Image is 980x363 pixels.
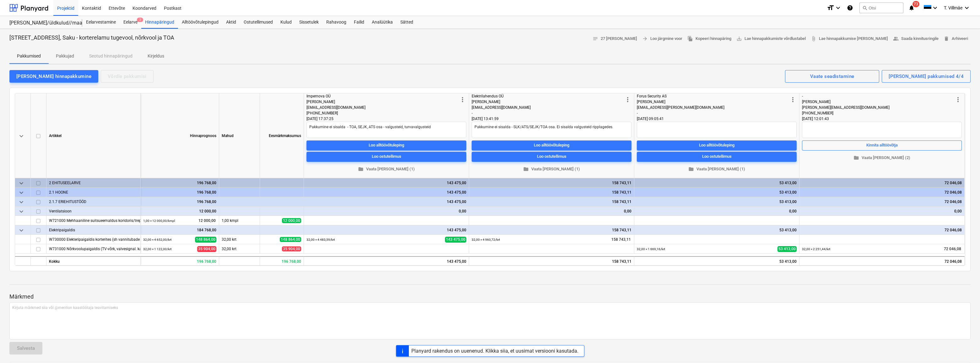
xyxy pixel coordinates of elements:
[889,72,964,80] div: [PERSON_NAME] pakkumised 4/4
[802,206,962,216] div: 0,00
[49,235,138,244] div: W730000 Elekteripaigaldis korterites (sh vannitubade põr.küte)
[120,16,141,29] div: Eelarve
[639,166,794,173] span: Vaata [PERSON_NAME] (1)
[802,116,962,122] div: [DATE] 12:01:43
[178,16,222,29] a: Alltöövõtulepingud
[195,237,216,243] span: 148 864,00
[143,178,216,188] div: 196 768,00
[198,218,216,223] span: 12 000,00
[141,16,178,29] div: Hinnapäringud
[143,219,175,223] small: 1,00 × 12 000,00 / kmpl
[802,178,962,188] div: 72 046,08
[143,188,216,197] div: 196 768,00
[808,34,891,44] a: Lae hinnapakkumise [PERSON_NAME]
[197,246,216,252] span: 35 904,00
[18,208,25,215] span: keyboard_arrow_down
[148,53,164,59] p: Kirjeldus
[472,164,631,174] button: Vaata [PERSON_NAME] (1)
[944,36,949,41] span: delete
[306,122,466,138] textarea: Pakkumine ei sisalda - TOA, SEJK, ATS osa - valgusteid, turvavalgusteid
[358,166,364,172] span: folder
[699,142,734,149] div: Loo alltöövõtuleping
[306,178,466,188] div: 143 475,00
[306,225,466,235] div: 143 475,00
[469,256,634,266] div: 158 743,11
[143,206,216,216] div: 12 000,00
[949,333,980,363] iframe: Chat Widget
[350,16,368,29] a: Failid
[853,155,859,161] span: folder
[49,188,138,197] div: 2.1 HOONE
[295,16,322,29] div: Sissetulek
[637,188,797,197] div: 53 413,00
[304,256,469,266] div: 143 475,00
[141,256,219,266] div: 196 768,00
[18,189,25,196] span: keyboard_arrow_down
[637,225,797,235] div: 53 413,00
[637,152,797,162] button: Loo ostutellimus
[368,16,397,29] div: Analüütika
[49,206,138,216] div: Ventilatsioon
[802,153,962,163] button: Vaata [PERSON_NAME] (2)
[282,246,301,251] span: 35 904,00
[637,178,797,188] div: 53 413,00
[472,99,624,105] div: [PERSON_NAME]
[472,110,624,116] div: -
[642,36,648,41] span: arrow_forward
[18,132,25,140] span: keyboard_arrow_down
[397,16,417,29] div: Sätted
[891,34,941,44] button: Saada kinnitusringile
[685,34,734,44] button: Kopeeri hinnapäring
[16,72,91,80] div: [PERSON_NAME] hinnapakkumine
[82,16,120,29] a: Eelarvestamine
[912,1,919,7] span: 73
[859,3,903,13] button: Otsi
[944,5,962,10] span: T. Villmäe
[306,105,365,110] span: [EMAIL_ADDRESS][DOMAIN_NAME]
[306,206,466,216] div: 0,00
[240,16,277,29] a: Ostutellimused
[941,34,971,44] button: Arhiveeri
[280,237,301,242] span: 148 864,00
[593,36,598,41] span: notes
[49,197,138,206] div: 2.1.7 ERIEHITUSTÖÖD
[306,116,466,122] div: [DATE] 17:37:25
[137,18,143,22] span: 2
[260,93,304,178] div: Eesmärkmaksumus
[472,197,631,206] div: 158 743,11
[702,153,732,160] div: Loo ostutellimus
[472,116,631,122] div: [DATE] 13:41:59
[811,35,888,42] span: Lae hinnapakkumise [PERSON_NAME]
[847,4,853,12] i: Abikeskus
[893,35,939,42] span: Saada kinnitusringile
[687,35,731,42] span: Kopeeri hinnapäring
[472,225,631,235] div: 158 743,11
[143,197,216,206] div: 196 768,00
[472,140,631,151] button: Loo alltöövõtuleping
[472,105,531,110] span: [EMAIL_ADDRESS][DOMAIN_NAME]
[306,164,466,174] button: Vaata [PERSON_NAME] (1)
[624,96,631,103] span: more_vert
[637,206,797,216] div: 0,00
[472,152,631,162] button: Loo ostutellimus
[306,99,459,105] div: [PERSON_NAME]
[219,244,260,254] div: 32,00 krt
[637,93,789,99] div: Forus Security AS
[642,35,682,42] span: Loo järgmine voor
[804,154,959,162] span: Vaata [PERSON_NAME] (2)
[834,4,842,12] i: keyboard_arrow_down
[789,96,797,103] span: more_vert
[46,93,141,178] div: Artikkel
[143,225,216,235] div: 184 768,00
[459,96,466,103] span: more_vert
[802,197,962,206] div: 72 046,08
[734,34,808,44] a: Lae hinnapakkumiste võrdlustabel
[611,237,631,242] span: 158 743,11
[943,246,962,252] span: 72 046,08
[143,238,171,241] small: 32,00 × 4 652,00 / krt
[306,238,335,241] small: 32,00 × 4 483,59 / krt
[688,166,694,172] span: folder
[474,166,629,173] span: Vaata [PERSON_NAME] (1)
[472,188,631,197] div: 158 743,11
